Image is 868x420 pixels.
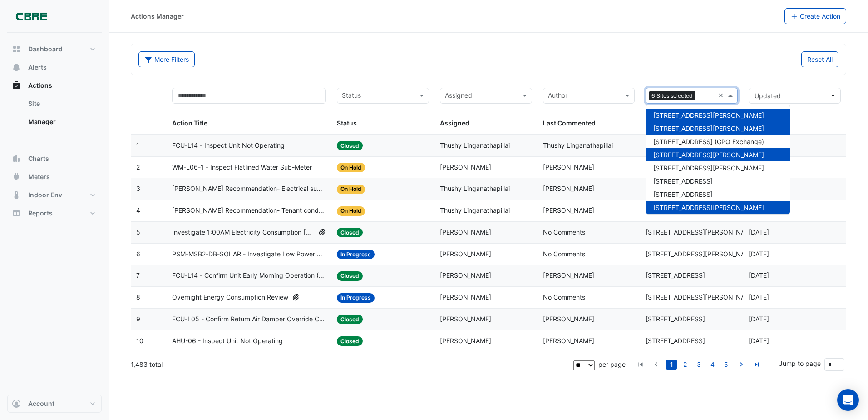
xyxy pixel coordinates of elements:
[651,360,661,370] a: go to previous page
[705,360,719,370] li: page 4
[692,360,705,370] li: page 3
[543,163,594,171] span: [PERSON_NAME]
[12,172,21,181] app-icon: Meters
[12,63,21,72] app-icon: Alerts
[12,81,21,90] app-icon: Actions
[635,360,646,370] a: go to first page
[136,185,140,192] span: 3
[337,271,363,281] span: Closed
[337,163,365,172] span: On Hold
[172,292,288,303] span: Overnight Energy Consumption Review
[598,360,626,368] span: per page
[707,360,718,370] a: 4
[653,164,764,172] span: [STREET_ADDRESS][PERSON_NAME]
[7,95,102,135] div: Actions
[172,162,312,173] span: WM-L06-1 - Inspect Flatlined Water Sub-Meter
[28,154,49,163] span: Charts
[172,249,326,260] span: PSM-MSB2-DB-SOLAR - Investigate Low Power Generation
[749,271,769,279] span: 2025-09-18T16:49:29.989
[136,141,139,149] span: 1
[440,337,491,345] span: [PERSON_NAME]
[646,105,790,214] div: Options List
[337,141,363,150] span: Closed
[543,271,594,279] span: [PERSON_NAME]
[440,271,491,279] span: [PERSON_NAME]
[543,185,594,192] span: [PERSON_NAME]
[7,204,102,222] button: Reports
[7,168,102,186] button: Meters
[749,315,769,323] span: 2025-09-18T10:34:32.801
[543,337,594,345] span: [PERSON_NAME]
[440,141,510,149] span: Thushy Linganathapillai
[440,228,491,236] span: [PERSON_NAME]
[440,206,510,214] span: Thushy Linganathapillai
[440,185,510,192] span: Thushy Linganathapillai
[440,119,469,127] span: Assigned
[337,185,365,194] span: On Hold
[136,315,140,323] span: 9
[749,88,841,104] button: Updated
[653,151,764,159] span: [STREET_ADDRESS][PERSON_NAME]
[7,186,102,204] button: Indoor Env
[543,206,594,214] span: [PERSON_NAME]
[172,140,285,151] span: FCU-L14 - Inspect Unit Not Operating
[337,119,357,127] span: Status
[172,119,207,127] span: Action Title
[543,228,585,236] span: No Comments
[337,206,365,216] span: On Hold
[680,360,690,370] a: 2
[678,360,692,370] li: page 2
[543,119,596,127] span: Last Commented
[337,293,375,303] span: In Progress
[543,315,594,323] span: [PERSON_NAME]
[28,63,47,72] span: Alerts
[131,11,184,21] div: Actions Manager
[172,270,326,281] span: FCU-L14 - Confirm Unit Early Morning Operation (Energy Saving)
[749,250,769,258] span: 2025-09-18T17:18:47.464
[693,360,704,370] a: 3
[653,190,713,198] span: [STREET_ADDRESS]
[543,293,585,301] span: No Comments
[718,90,726,101] span: Clear
[7,58,102,76] button: Alerts
[666,360,677,370] a: 1
[12,154,21,163] app-icon: Charts
[337,315,363,324] span: Closed
[755,92,781,100] span: Updated
[28,209,53,218] span: Reports
[736,360,747,370] a: go to next page
[646,293,756,301] span: [STREET_ADDRESS][PERSON_NAME]
[172,314,326,325] span: FCU-L05 - Confirm Return Air Damper Override Close (Energy Waste)
[136,293,140,301] span: 8
[136,206,140,214] span: 4
[7,395,102,413] button: Account
[28,172,50,181] span: Meters
[653,177,713,185] span: [STREET_ADDRESS]
[440,293,491,301] span: [PERSON_NAME]
[749,228,769,236] span: 2025-09-18T17:21:51.357
[28,399,54,408] span: Account
[543,250,585,258] span: No Comments
[653,125,764,132] span: [STREET_ADDRESS][PERSON_NAME]
[543,141,613,149] span: Thushy Linganathapillai
[649,91,695,101] span: 6 Sites selected
[719,360,733,370] li: page 5
[131,353,572,376] div: 1,483 total
[138,51,195,67] button: More Filters
[749,337,769,345] span: 2025-09-18T10:33:15.687
[751,360,762,370] a: go to last page
[646,315,705,323] span: [STREET_ADDRESS]
[7,76,102,95] button: Actions
[720,360,731,370] a: 5
[12,209,21,218] app-icon: Reports
[28,81,52,90] span: Actions
[837,389,859,411] div: Open Intercom Messenger
[749,293,769,301] span: 2025-09-18T16:31:53.267
[12,190,21,200] app-icon: Indoor Env
[28,190,62,200] span: Indoor Env
[440,163,491,171] span: [PERSON_NAME]
[646,271,705,279] span: [STREET_ADDRESS]
[337,228,363,237] span: Closed
[21,113,102,131] a: Manager
[653,111,764,119] span: [STREET_ADDRESS][PERSON_NAME]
